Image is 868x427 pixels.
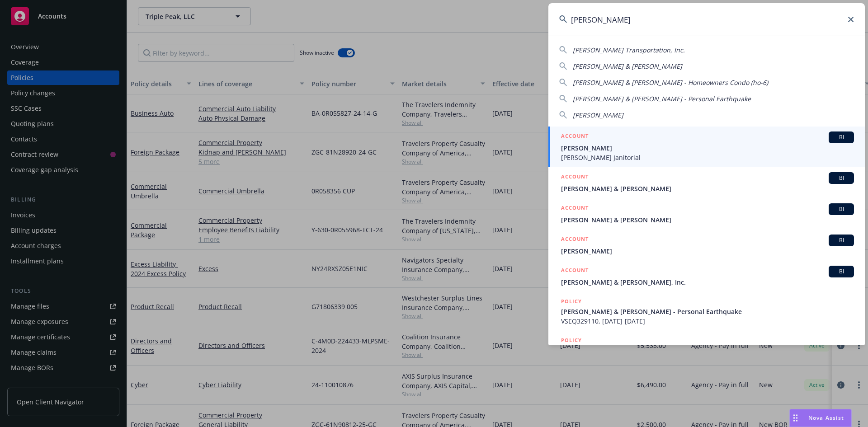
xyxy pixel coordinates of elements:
[561,266,589,277] h5: ACCOUNT
[561,184,854,193] span: [PERSON_NAME] & [PERSON_NAME]
[561,153,854,162] span: [PERSON_NAME] Janitorial
[548,167,865,198] a: ACCOUNTBI[PERSON_NAME] & [PERSON_NAME]
[808,414,844,422] span: Nova Assist
[548,198,865,230] a: ACCOUNTBI[PERSON_NAME] & [PERSON_NAME]
[561,172,589,183] h5: ACCOUNT
[561,297,582,306] h5: POLICY
[561,235,589,245] h5: ACCOUNT
[573,46,685,54] span: [PERSON_NAME] Transportation, Inc.
[548,230,865,261] a: ACCOUNTBI[PERSON_NAME]
[548,261,865,292] a: ACCOUNTBI[PERSON_NAME] & [PERSON_NAME], Inc.
[832,205,850,213] span: BI
[561,143,854,153] span: [PERSON_NAME]
[573,62,682,70] span: [PERSON_NAME] & [PERSON_NAME]
[561,246,854,256] span: [PERSON_NAME]
[548,331,865,370] a: POLICY
[561,336,582,345] h5: POLICY
[832,236,850,244] span: BI
[561,277,854,287] span: [PERSON_NAME] & [PERSON_NAME], Inc.
[561,215,854,225] span: [PERSON_NAME] & [PERSON_NAME]
[561,131,589,142] h5: ACCOUNT
[832,174,850,182] span: BI
[573,78,768,87] span: [PERSON_NAME] & [PERSON_NAME] - Homeowners Condo (ho-6)
[573,111,623,119] span: [PERSON_NAME]
[790,409,801,427] div: Drag to move
[548,292,865,331] a: POLICY[PERSON_NAME] & [PERSON_NAME] - Personal EarthquakeVSEQ329110, [DATE]-[DATE]
[548,3,865,36] input: Search...
[561,203,589,214] h5: ACCOUNT
[832,267,850,276] span: BI
[561,316,854,326] span: VSEQ329110, [DATE]-[DATE]
[561,307,854,316] span: [PERSON_NAME] & [PERSON_NAME] - Personal Earthquake
[832,133,850,141] span: BI
[548,127,865,167] a: ACCOUNTBI[PERSON_NAME][PERSON_NAME] Janitorial
[789,409,852,427] button: Nova Assist
[573,94,751,103] span: [PERSON_NAME] & [PERSON_NAME] - Personal Earthquake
